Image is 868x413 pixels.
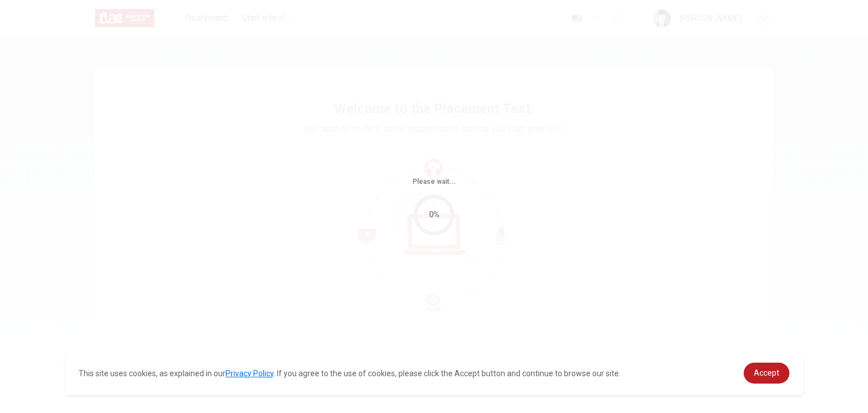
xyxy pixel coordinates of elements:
[429,208,440,221] div: 0%
[79,369,620,378] span: This site uses cookies, as explained in our . If you agree to the use of cookies, please click th...
[65,351,803,395] div: cookieconsent
[744,363,789,384] a: dismiss cookie message
[413,178,456,186] span: Please wait...
[225,369,274,378] a: Privacy Policy
[754,368,779,377] span: Accept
